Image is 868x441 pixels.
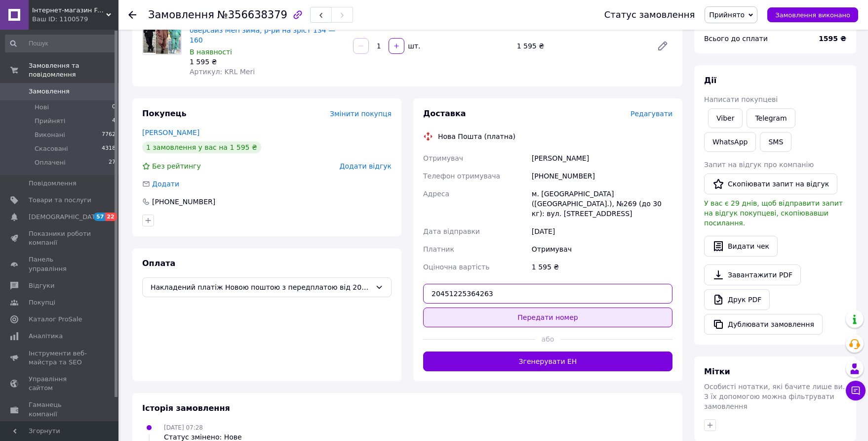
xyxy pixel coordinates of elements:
span: [DEMOGRAPHIC_DATA] [29,213,102,221]
span: 0 [112,103,116,112]
div: шт. [405,41,421,51]
span: Історія замовлення [142,403,230,413]
img: Теплий підлітковий спортивний костюм оверсайз Meri зима, р-ри на зріст 134 — 160 [143,16,181,54]
span: Замовлення виконано [775,11,850,19]
span: Покупці [29,298,55,307]
span: Всього до сплати [704,35,768,43]
div: Статус замовлення [604,10,695,20]
span: Покупець [142,109,187,118]
span: 4318 [102,144,116,153]
a: Viber [708,108,743,128]
button: SMS [760,132,791,152]
a: [PERSON_NAME] [142,129,199,136]
div: Нова Пошта (платна) [435,132,518,141]
button: Замовлення виконано [767,7,858,22]
div: Повернутися назад [128,10,136,20]
span: Редагувати [631,110,672,118]
span: Відгуки [29,281,54,290]
input: Пошук [5,35,117,52]
span: Адреса [423,190,449,198]
span: Телефон отримувача [423,172,500,180]
b: 1595 ₴ [819,35,846,43]
span: Змінити покупця [330,110,392,118]
div: 1 замовлення у вас на 1 595 ₴ [142,141,261,153]
span: Замовлення [148,9,214,21]
span: Гаманець компанії [29,400,91,418]
span: Замовлення та повідомлення [29,61,118,79]
span: 22 [105,213,117,221]
span: Запит на відгук про компанію [704,161,814,169]
span: Прийняті [35,117,65,126]
span: 4 [112,117,116,126]
span: Скасовані [35,144,68,153]
span: або [535,334,560,344]
div: Отримувач [530,240,674,258]
button: Згенерувати ЕН [423,352,672,371]
div: [PHONE_NUMBER] [151,197,216,207]
div: [DATE] [530,222,674,240]
span: Накладений платіж Новою поштою з передплатою від 200 грн. [151,282,371,293]
span: Управління сайтом [29,375,91,393]
input: Номер експрес-накладної [423,284,672,304]
div: 1 595 ₴ [513,39,649,53]
div: 1 595 ₴ [190,57,345,67]
span: У вас є 29 днів, щоб відправити запит на відгук покупцеві, скопіювавши посилання. [704,199,843,227]
span: Панель управління [29,255,91,273]
button: Скопіювати запит на відгук [704,174,837,194]
span: Особисті нотатки, які бачите лише ви. З їх допомогою можна фільтрувати замовлення [704,383,845,410]
span: Отримувач [423,154,463,162]
div: 1 595 ₴ [530,258,674,276]
span: Нові [35,103,49,112]
div: [PHONE_NUMBER] [530,167,674,185]
span: Товари та послуги [29,196,91,205]
span: Показники роботи компанії [29,229,91,247]
span: 7762 [102,131,116,139]
span: Мітки [704,367,730,376]
span: Повідомлення [29,179,77,188]
div: м. [GEOGRAPHIC_DATA] ([GEOGRAPHIC_DATA].), №269 (до 30 кг): вул. [STREET_ADDRESS] [530,185,674,222]
a: Telegram [747,108,795,128]
span: Написати покупцеві [704,95,778,103]
a: Теплий підлітковий спортивний костюм оверсайз Meri зима, р-ри на зріст 134 — 160 [190,16,336,44]
span: В наявності [190,48,232,56]
span: Прийнято [709,11,745,19]
a: Завантажити PDF [704,265,801,285]
button: Чат з покупцем [846,381,866,400]
span: [DATE] 07:28 [164,424,203,431]
span: №356638379 [217,9,287,21]
span: Дії [704,76,716,85]
span: Дата відправки [423,227,480,235]
span: Доставка [423,109,466,118]
a: WhatsApp [704,132,756,152]
div: [PERSON_NAME] [530,149,674,167]
span: Замовлення [29,87,70,96]
button: Видати чек [704,236,778,257]
span: Каталог ProSale [29,315,82,324]
button: Дублювати замовлення [704,314,823,335]
span: Аналітика [29,332,63,341]
span: Артикул: KRL Meri [190,68,255,76]
div: Ваш ID: 1100579 [32,15,118,24]
span: Інтернет-магазин Family-tex [32,6,106,15]
span: Додати [152,180,179,188]
span: Інструменти веб-майстра та SEO [29,349,91,367]
span: Виконані [35,131,65,139]
button: Передати номер [423,308,672,327]
span: Оплата [142,259,175,268]
span: Додати відгук [340,162,392,170]
span: Оплачені [35,158,66,167]
a: Редагувати [653,36,672,56]
span: 57 [94,213,105,221]
span: Платник [423,245,454,253]
a: Друк PDF [704,289,770,310]
span: Без рейтингу [152,162,201,170]
span: Оціночна вартість [423,263,489,271]
span: 27 [109,158,116,167]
